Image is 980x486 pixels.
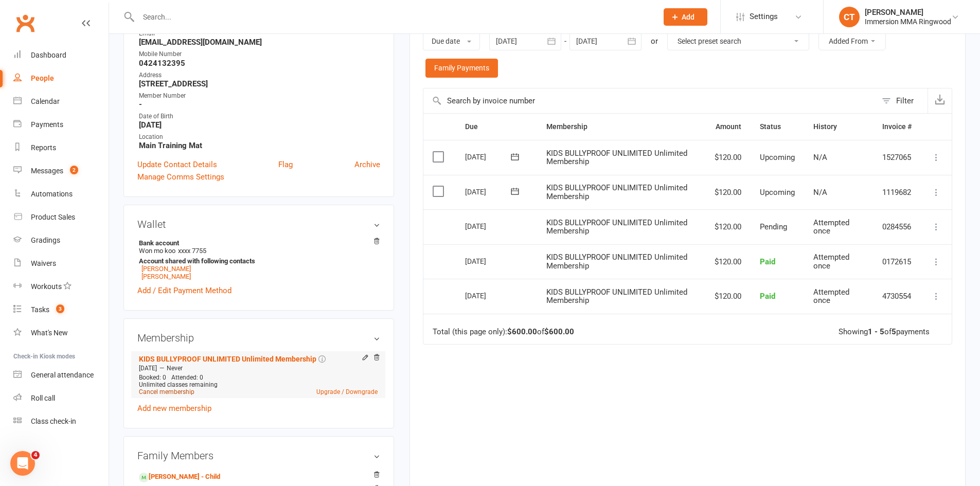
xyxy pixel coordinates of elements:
td: 0172615 [873,244,921,279]
span: 4 [31,451,40,459]
div: Immersion MMA Ringwood [865,17,951,26]
span: Booked: 0 [139,374,166,381]
span: Attended: 0 [171,374,203,381]
a: Messages 2 [13,159,109,183]
span: Paid [760,292,775,301]
strong: [EMAIL_ADDRESS][DOMAIN_NAME] [139,38,380,47]
strong: $600.00 [507,327,537,336]
a: Upgrade / Downgrade [316,388,378,395]
span: Attempted once [813,287,849,305]
strong: 5 [892,327,896,336]
a: [PERSON_NAME] [141,265,191,273]
span: [DATE] [139,365,157,372]
div: What's New [31,329,68,337]
span: Add [682,13,694,21]
div: Automations [31,190,73,198]
li: Won mo koo [137,238,380,282]
td: 1119682 [873,175,921,210]
strong: 1 - 5 [868,327,884,336]
span: 2 [70,166,78,174]
div: Workouts [31,282,62,291]
a: [PERSON_NAME] [141,273,191,280]
div: Mobile Number [139,49,380,59]
span: Never [167,365,183,372]
strong: Bank account [139,239,375,247]
a: Calendar [13,90,109,113]
td: $120.00 [705,140,751,175]
span: xxxx 7755 [178,247,206,255]
th: Membership [537,114,706,140]
span: Pending [760,222,787,231]
a: Family Payments [425,59,498,77]
td: $120.00 [705,244,751,279]
input: Search by invoice number [423,88,877,113]
span: Attempted once [813,253,849,271]
div: Showing of payments [839,328,930,336]
strong: $600.00 [544,327,574,336]
a: Clubworx [12,10,38,36]
div: Location [139,132,380,142]
div: Filter [896,95,914,107]
button: Filter [877,88,928,113]
a: Add new membership [137,404,211,413]
th: History [804,114,873,140]
div: Calendar [31,97,60,105]
span: Attempted once [813,218,849,236]
a: [PERSON_NAME] - Child [139,472,220,482]
strong: Account shared with following contacts [139,257,375,265]
div: Product Sales [31,213,75,221]
strong: [STREET_ADDRESS] [139,79,380,88]
span: Upcoming [760,188,795,197]
span: KIDS BULLYPROOF UNLIMITED Unlimited Membership [546,253,687,271]
a: Archive [354,158,380,171]
div: Waivers [31,259,56,267]
div: [PERSON_NAME] [865,8,951,17]
span: N/A [813,153,827,162]
div: Payments [31,120,63,129]
div: or [651,35,658,47]
td: 0284556 [873,209,921,244]
span: KIDS BULLYPROOF UNLIMITED Unlimited Membership [546,183,687,201]
a: Class kiosk mode [13,410,109,433]
a: Waivers [13,252,109,275]
a: Tasks 3 [13,298,109,321]
a: Roll call [13,387,109,410]
iframe: Intercom live chat [10,451,35,476]
h3: Membership [137,332,380,344]
a: Manage Comms Settings [137,171,224,183]
div: People [31,74,54,82]
div: [DATE] [465,253,512,269]
div: [DATE] [465,218,512,234]
a: Gradings [13,229,109,252]
a: Payments [13,113,109,136]
a: People [13,67,109,90]
div: Messages [31,167,63,175]
h3: Family Members [137,450,380,461]
a: General attendance kiosk mode [13,364,109,387]
strong: Main Training Mat [139,141,380,150]
th: Due [456,114,537,140]
a: Product Sales [13,206,109,229]
strong: - [139,100,380,109]
span: Upcoming [760,153,795,162]
div: [DATE] [465,184,512,200]
a: Reports [13,136,109,159]
a: Automations [13,183,109,206]
div: Total (this page only): of [433,328,574,336]
div: Class check-in [31,417,76,425]
div: CT [839,7,860,27]
div: [DATE] [465,287,512,303]
div: Gradings [31,236,60,244]
td: $120.00 [705,209,751,244]
td: 1527065 [873,140,921,175]
span: Paid [760,257,775,266]
button: Added From [818,32,886,50]
span: 3 [56,304,64,313]
button: Due date [423,32,480,50]
div: Member Number [139,91,380,101]
td: $120.00 [705,279,751,314]
strong: 0424132395 [139,59,380,68]
button: Add [664,8,707,26]
input: Search... [135,10,650,24]
a: Dashboard [13,44,109,67]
